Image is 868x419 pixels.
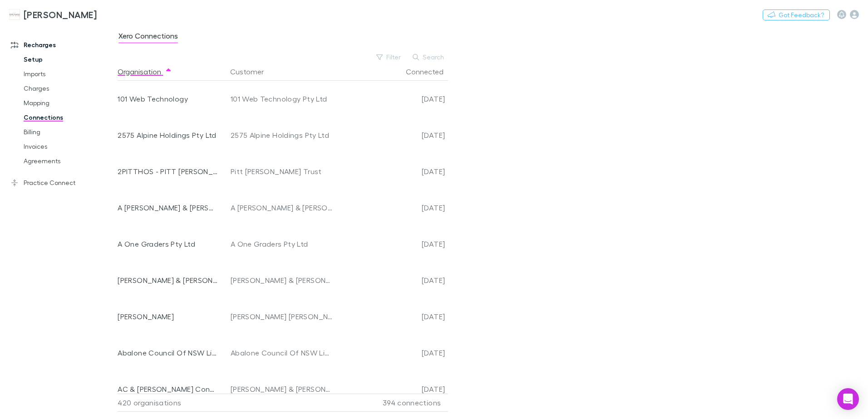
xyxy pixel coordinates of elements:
[336,117,445,153] div: [DATE]
[2,38,123,52] a: Recharges
[335,394,444,412] div: 394 connections
[336,226,445,262] div: [DATE]
[231,190,333,226] div: A [PERSON_NAME] & [PERSON_NAME]
[118,371,218,407] div: AC & [PERSON_NAME] Constructions
[231,335,333,371] div: Abalone Council Of NSW Limited
[336,335,445,371] div: [DATE]
[231,153,333,190] div: Pitt [PERSON_NAME] Trust
[4,4,102,25] a: [PERSON_NAME]
[408,52,449,63] button: Search
[15,110,123,125] a: Connections
[118,335,218,371] div: Abalone Council Of NSW Limited
[118,394,227,412] div: 420 organisations
[118,63,172,81] button: Organisation
[118,117,218,153] div: 2575 Alpine Holdings Pty Ltd
[231,117,333,153] div: 2575 Alpine Holdings Pty Ltd
[231,371,333,407] div: [PERSON_NAME] & [PERSON_NAME]
[118,226,218,262] div: A One Graders Pty Ltd
[15,52,123,67] a: Setup
[230,63,275,81] button: Customer
[15,67,123,81] a: Imports
[118,153,218,190] div: 2PITTHOS - PITT [PERSON_NAME] TRUST
[406,63,454,81] button: Connected
[763,10,830,20] button: Got Feedback?
[336,371,445,407] div: [DATE]
[336,262,445,298] div: [DATE]
[336,298,445,335] div: [DATE]
[118,81,218,117] div: 101 Web Technology
[231,226,333,262] div: A One Graders Pty Ltd
[231,298,333,335] div: [PERSON_NAME] [PERSON_NAME]
[15,81,123,96] a: Charges
[336,190,445,226] div: [DATE]
[231,262,333,298] div: [PERSON_NAME] & [PERSON_NAME] & [PERSON_NAME] & [PERSON_NAME]
[118,298,218,335] div: [PERSON_NAME]
[15,139,123,154] a: Invoices
[231,81,333,117] div: 101 Web Technology Pty Ltd
[336,153,445,190] div: [DATE]
[837,388,859,410] div: Open Intercom Messenger
[336,81,445,117] div: [DATE]
[118,262,218,298] div: [PERSON_NAME] & [PERSON_NAME] & [PERSON_NAME] & [PERSON_NAME]
[118,31,178,43] span: Xero Connections
[15,154,123,168] a: Agreements
[372,52,406,63] button: Filter
[24,9,97,20] h3: [PERSON_NAME]
[15,96,123,110] a: Mapping
[118,190,218,226] div: A [PERSON_NAME] & [PERSON_NAME]
[2,175,123,190] a: Practice Connect
[9,9,20,20] img: Hales Douglass's Logo
[15,125,123,139] a: Billing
